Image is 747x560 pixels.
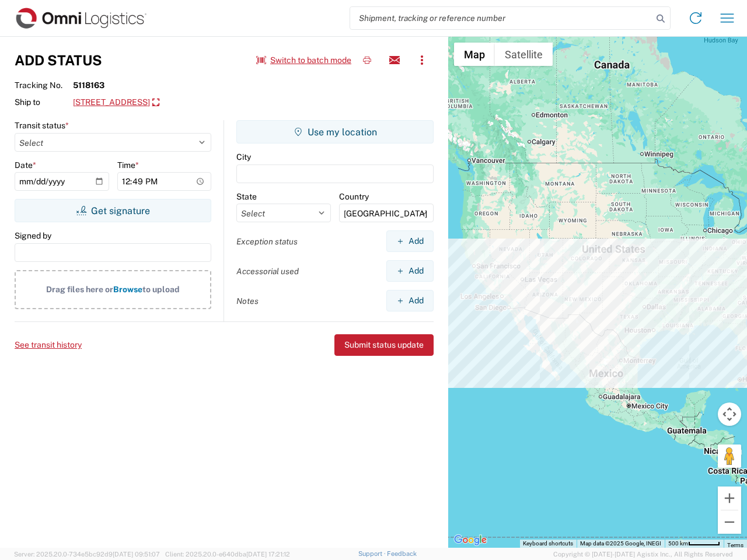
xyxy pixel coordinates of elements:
strong: 5118163 [73,80,104,90]
label: State [236,191,257,202]
button: Add [386,260,434,282]
span: Map data ©2025 Google, INEGI [580,540,661,547]
label: Notes [236,296,259,306]
span: Copyright © [DATE]-[DATE] Agistix Inc., All Rights Reserved [553,549,733,559]
span: Server: 2025.20.0-734e5bc92d9 [14,551,160,558]
span: [DATE] 17:21:12 [246,551,290,558]
label: City [236,152,251,162]
label: Exception status [236,236,298,247]
label: Signed by [15,230,51,241]
span: Ship to [15,97,73,107]
button: Switch to batch mode [256,51,351,70]
button: Map camera controls [718,402,741,426]
a: Support [358,550,388,557]
button: Drag Pegman onto the map to open Street View [718,444,741,468]
a: Feedback [387,550,417,557]
h3: Add Status [15,52,102,69]
button: Zoom out [718,510,741,534]
span: 500 km [668,540,688,547]
a: [STREET_ADDRESS] [73,93,159,113]
label: Country [339,191,369,202]
button: Use my location [236,120,434,143]
button: Add [386,290,434,311]
button: Keyboard shortcuts [523,540,573,548]
span: [DATE] 09:51:07 [113,551,160,558]
span: Drag files here or [46,285,113,294]
label: Accessorial used [236,266,299,276]
a: Terms [727,542,743,548]
input: Shipment, tracking or reference number [350,7,652,29]
span: Tracking No. [15,80,73,90]
button: Get signature [15,199,211,222]
span: Client: 2025.20.0-e640dba [165,551,290,558]
span: to upload [142,285,180,294]
button: Map Scale: 500 km per 51 pixels [665,540,724,548]
button: See transit history [15,335,82,355]
img: Google [451,533,490,548]
a: Open this area in Google Maps (opens a new window) [451,533,490,548]
span: Browse [113,285,142,294]
button: Submit status update [334,334,434,356]
button: Show satellite imagery [495,43,553,66]
label: Transit status [15,120,69,131]
label: Date [15,160,36,170]
button: Show street map [454,43,495,66]
button: Zoom in [718,487,741,510]
button: Add [386,230,434,252]
label: Time [117,160,139,170]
